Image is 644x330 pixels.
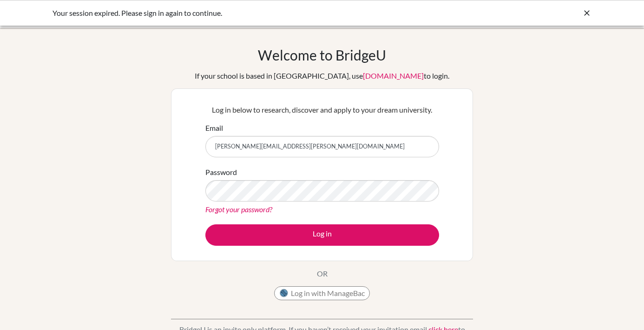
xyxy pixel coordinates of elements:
h1: Welcome to BridgeU [258,47,386,63]
p: OR [317,268,328,279]
label: Email [205,122,223,134]
label: Password [205,167,237,178]
div: Your session expired. Please sign in again to continue. [53,7,452,19]
button: Log in with ManageBac [274,286,370,300]
button: Log in [205,224,439,246]
p: Log in below to research, discover and apply to your dream university. [205,104,439,115]
a: Forgot your password? [205,205,272,214]
div: If your school is based in [GEOGRAPHIC_DATA], use to login. [195,70,449,81]
a: [DOMAIN_NAME] [363,71,424,80]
